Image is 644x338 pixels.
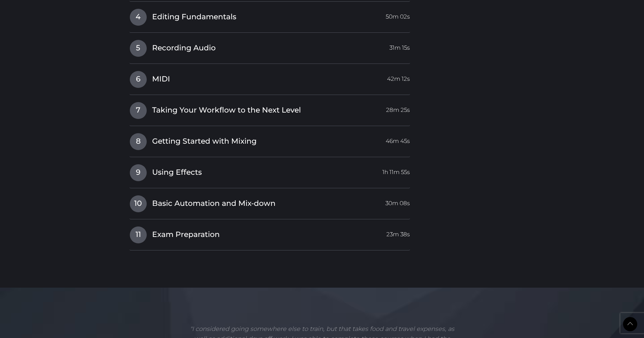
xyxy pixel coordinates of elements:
[129,8,410,23] a: 4Editing Fundamentals50m 02s
[386,9,410,21] span: 50m 02s
[130,133,147,150] span: 8
[152,12,236,22] span: Editing Fundamentals
[387,71,410,83] span: 42m 12s
[129,226,410,240] a: 11Exam Preparation23m 38s
[386,133,410,145] span: 46m 45s
[130,71,147,88] span: 6
[130,40,147,57] span: 5
[152,136,257,147] span: Getting Started with Mixing
[152,230,220,240] span: Exam Preparation
[129,40,410,54] a: 5Recording Audio31m 15s
[389,40,410,52] span: 31m 15s
[152,167,202,178] span: Using Effects
[129,195,410,209] a: 10Basic Automation and Mix-down30m 08s
[129,164,410,178] a: 9Using Effects1h 11m 55s
[152,43,216,53] span: Recording Audio
[130,102,147,119] span: 7
[152,198,276,209] span: Basic Automation and Mix-down
[385,195,410,208] span: 30m 08s
[386,102,410,114] span: 28m 25s
[382,164,410,176] span: 1h 11m 55s
[130,195,147,212] span: 10
[386,226,410,239] span: 23m 38s
[152,74,170,84] span: MIDI
[152,105,301,116] span: Taking Your Workflow to the Next Level
[129,71,410,85] a: 6MIDI42m 12s
[129,102,410,116] a: 7Taking Your Workflow to the Next Level28m 25s
[130,164,147,181] span: 9
[623,317,637,331] a: Back to Top
[130,9,147,26] span: 4
[129,133,410,147] a: 8Getting Started with Mixing46m 45s
[130,226,147,243] span: 11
